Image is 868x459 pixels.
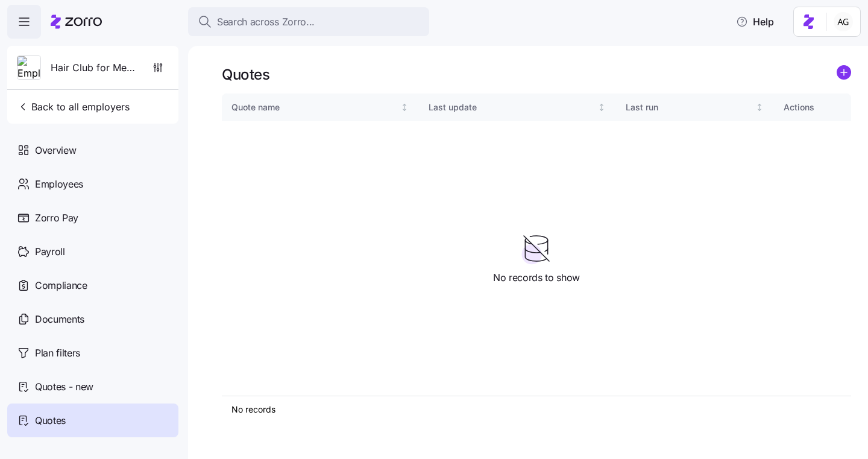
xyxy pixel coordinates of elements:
[7,302,178,336] a: Documents
[597,103,606,112] div: Not sorted
[231,404,739,416] div: No records
[222,93,419,121] th: Quote nameNot sorted
[837,65,851,84] a: add icon
[217,14,315,30] span: Search across Zorro...
[17,56,40,80] img: Employer logo
[834,12,853,31] img: 5fc55c57e0610270ad857448bea2f2d5
[755,103,764,112] div: Not sorted
[7,167,178,201] a: Employees
[626,101,753,114] div: Last run
[35,143,76,158] span: Overview
[400,103,409,112] div: Not sorted
[35,177,83,192] span: Employees
[35,244,65,259] span: Payroll
[493,270,580,285] span: No records to show
[7,268,178,302] a: Compliance
[35,211,78,226] span: Zorro Pay
[419,93,616,121] th: Last updateNot sorted
[35,379,93,394] span: Quotes - new
[736,14,774,29] span: Help
[188,7,429,36] button: Search across Zorro...
[35,346,80,361] span: Plan filters
[12,95,134,119] button: Back to all employers
[231,101,398,114] div: Quote name
[616,93,774,121] th: Last runNot sorted
[35,312,84,327] span: Documents
[7,201,178,235] a: Zorro Pay
[35,413,66,428] span: Quotes
[7,370,178,404] a: Quotes - new
[7,336,178,370] a: Plan filters
[837,65,851,80] svg: add icon
[7,235,178,268] a: Payroll
[51,60,137,75] span: Hair Club for Men of [GEOGRAPHIC_DATA]
[35,278,87,293] span: Compliance
[429,101,596,114] div: Last update
[726,10,784,34] button: Help
[222,65,269,84] h1: Quotes
[7,133,178,167] a: Overview
[17,100,130,114] span: Back to all employers
[784,101,841,114] div: Actions
[7,404,178,437] a: Quotes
